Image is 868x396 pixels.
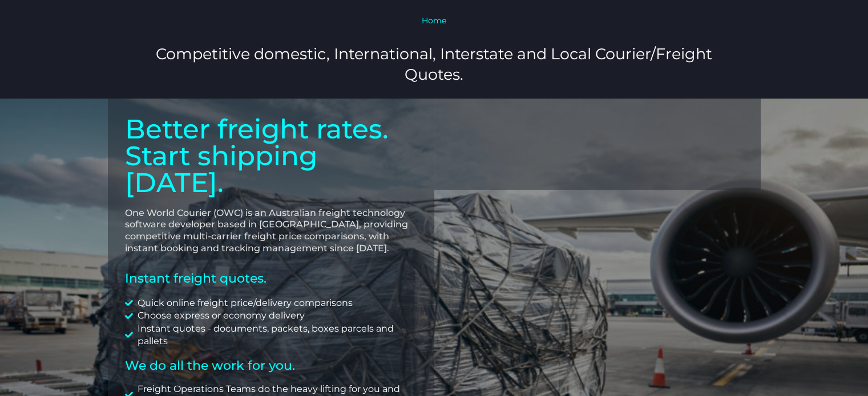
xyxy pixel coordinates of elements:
[130,44,738,84] h3: Competitive domestic, International, Interstate and Local Courier/Freight Quotes.
[422,15,446,26] a: Home
[451,116,744,173] iframe: To enrich screen reader interactions, please activate Accessibility in Grammarly extension settings
[135,309,305,322] span: Choose express or economy delivery
[125,207,417,255] p: One World Courier (OWC) is an Australian freight technology software developer based in [GEOGRAPH...
[125,116,417,196] p: Better freight rates. Start shipping [DATE].
[125,272,417,285] h2: Instant freight quotes.
[135,322,417,348] span: Instant quotes - documents, packets, boxes parcels and pallets
[125,360,417,372] h2: We do all the work for you.
[135,297,353,309] span: Quick online freight price/delivery comparisons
